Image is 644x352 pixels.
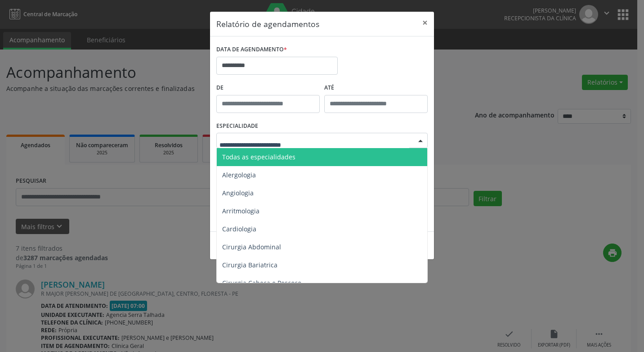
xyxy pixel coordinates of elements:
span: Cirurgia Cabeça e Pescoço [222,279,301,287]
label: ESPECIALIDADE [216,119,258,133]
span: Alergologia [222,171,256,179]
span: Cirurgia Bariatrica [222,261,277,269]
span: Arritmologia [222,207,259,215]
h5: Relatório de agendamentos [216,18,319,30]
span: Angiologia [222,189,254,197]
label: De [216,81,320,95]
span: Cardiologia [222,225,256,233]
label: ATÉ [324,81,428,95]
button: Close [416,12,434,34]
span: Todas as especialidades [222,153,295,161]
span: Cirurgia Abdominal [222,243,281,251]
label: DATA DE AGENDAMENTO [216,43,287,57]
